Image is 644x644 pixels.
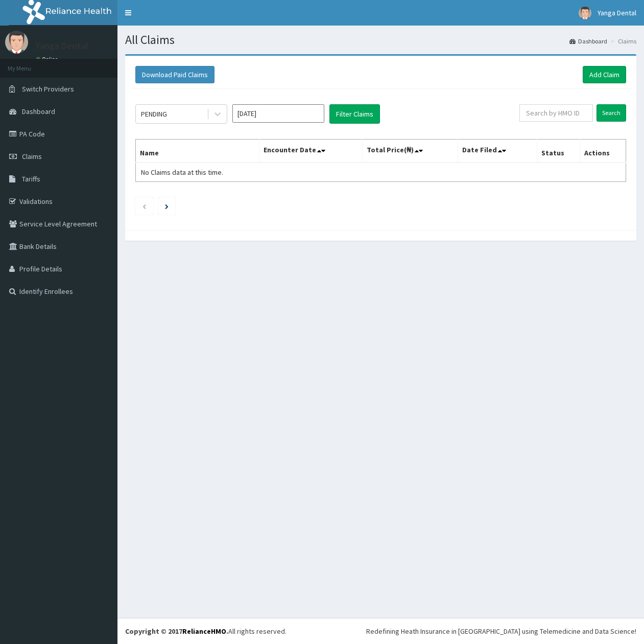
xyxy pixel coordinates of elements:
span: Dashboard [22,107,55,116]
span: Yanga Dental [598,8,636,17]
button: Download Paid Claims [135,66,214,83]
a: Dashboard [569,37,607,45]
th: Date Filed [458,140,537,163]
footer: All rights reserved. [117,618,644,644]
span: Tariffs [22,174,40,183]
input: Search [597,104,626,122]
img: User Image [579,7,591,19]
span: Claims [22,152,42,161]
a: Previous page [142,201,147,211]
th: Total Price(₦) [362,140,458,163]
strong: Copyright © 2017 . [125,627,228,636]
input: Search by HMO ID [519,104,593,122]
li: Claims [608,37,636,45]
th: Name [136,140,259,163]
div: PENDING [141,109,167,119]
a: RelianceHMO [182,627,226,636]
th: Status [537,140,580,163]
th: Actions [580,140,626,163]
th: Encounter Date [259,140,362,163]
a: Add Claim [583,66,626,83]
div: Redefining Heath Insurance in [GEOGRAPHIC_DATA] using Telemedicine and Data Science! [366,626,636,636]
p: Yanga Dental [36,41,88,51]
img: User Image [5,31,28,54]
a: Next page [165,201,169,211]
a: Online [36,56,60,63]
input: Select Month and Year [232,104,324,123]
button: Filter Claims [329,104,380,124]
h1: All Claims [125,33,636,47]
span: No Claims data at this time. [141,168,223,177]
span: Switch Providers [22,84,74,94]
